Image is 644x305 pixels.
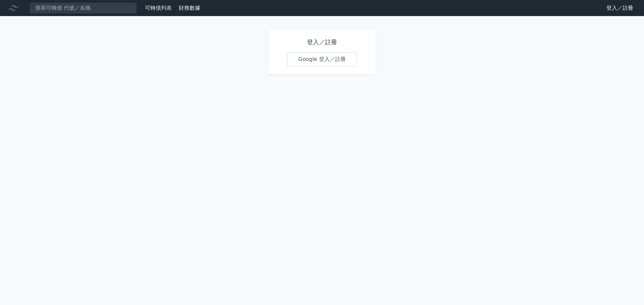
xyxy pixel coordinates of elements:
a: Google 登入／註冊 [287,52,357,66]
a: 登入／註冊 [601,3,639,13]
a: 財務數據 [179,5,200,11]
h1: 登入／註冊 [287,37,357,47]
a: 可轉債列表 [145,5,172,11]
input: 搜尋可轉債 代號／名稱 [30,2,137,14]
